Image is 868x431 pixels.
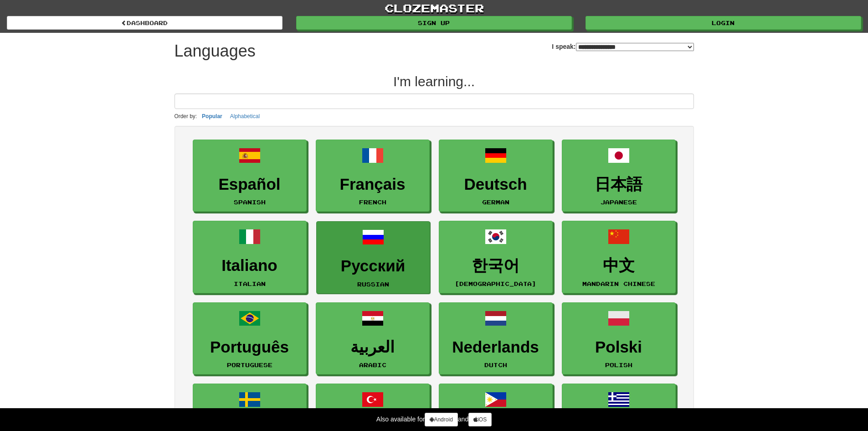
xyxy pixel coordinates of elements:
[601,199,637,205] small: Japanese
[444,257,548,275] h3: 한국어
[234,199,266,205] small: Spanish
[227,362,272,368] small: Portuguese
[175,74,694,89] h2: I'm learning...
[321,338,425,356] h3: العربية
[357,281,389,287] small: Russian
[296,16,572,30] a: Sign up
[175,113,197,119] small: Order by:
[359,199,386,205] small: French
[193,221,307,293] a: ItalianoItalian
[576,43,694,51] select: I speak:
[425,413,457,426] a: Android
[455,280,536,287] small: [DEMOGRAPHIC_DATA]
[605,362,632,368] small: Polish
[198,257,302,275] h3: Italiano
[198,338,302,356] h3: Português
[586,16,861,30] a: Login
[193,302,307,375] a: PortuguêsPortuguese
[484,362,507,368] small: Dutch
[234,280,266,287] small: Italian
[199,111,225,121] button: Popular
[567,176,671,193] h3: 日本語
[316,302,430,375] a: العربيةArabic
[482,199,509,205] small: German
[359,362,386,368] small: Arabic
[552,42,693,51] label: I speak:
[439,221,553,293] a: 한국어[DEMOGRAPHIC_DATA]
[321,257,425,275] h3: Русский
[444,176,548,193] h3: Deutsch
[439,140,553,212] a: DeutschGerman
[582,280,655,287] small: Mandarin Chinese
[562,302,676,375] a: PolskiPolish
[316,140,430,212] a: FrançaisFrench
[567,338,671,356] h3: Polski
[439,302,553,375] a: NederlandsDutch
[227,111,262,121] button: Alphabetical
[193,140,307,212] a: EspañolSpanish
[567,257,671,275] h3: 中文
[7,16,282,30] a: dashboard
[468,413,492,426] a: iOS
[562,221,676,293] a: 中文Mandarin Chinese
[316,221,430,294] a: РусскийRussian
[198,176,302,193] h3: Español
[175,42,256,60] h1: Languages
[562,140,676,212] a: 日本語Japanese
[444,338,548,356] h3: Nederlands
[321,176,425,193] h3: Français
